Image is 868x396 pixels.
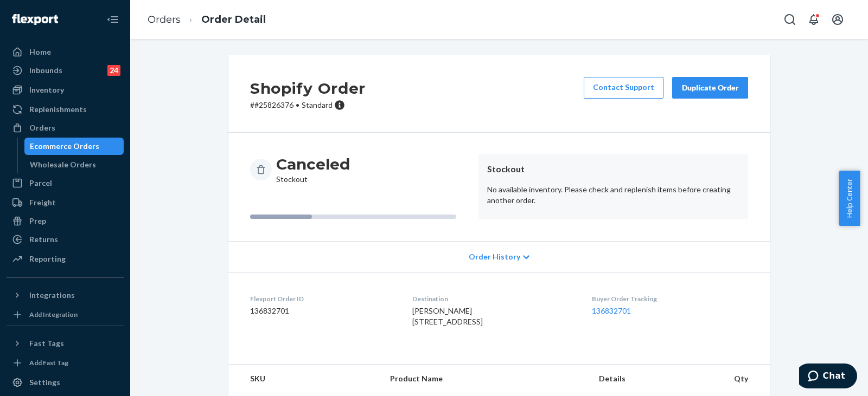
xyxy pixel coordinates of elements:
[839,171,860,226] button: Help Center
[7,43,124,61] a: Home
[29,65,62,76] div: Inbounds
[29,47,51,57] div: Home
[584,77,663,99] a: Contact Support
[29,216,46,226] div: Prep
[7,174,124,192] a: Parcel
[7,62,124,79] a: Inbounds24
[29,254,66,264] div: Reporting
[799,363,857,391] iframe: Opens a widget where you can chat to one of our agents
[29,338,64,349] div: Fast Tags
[250,77,366,100] h2: Shopify Order
[24,138,124,155] a: Ecommerce Orders
[7,101,124,118] a: Replenishments
[107,65,120,76] div: 24
[7,231,124,248] a: Returns
[102,9,124,30] button: Close Navigation
[412,306,483,326] span: [PERSON_NAME] [STREET_ADDRESS]
[779,9,801,30] button: Open Search Box
[228,365,381,393] th: SKU
[29,377,60,388] div: Settings
[29,358,68,367] div: Add Fast Tag
[29,310,78,319] div: Add Integration
[7,308,124,321] a: Add Integration
[276,154,350,185] div: Stockout
[592,294,748,303] dt: Buyer Order Tracking
[827,9,848,30] button: Open account menu
[276,154,350,174] h3: Canceled
[592,306,631,315] a: 136832701
[29,178,52,189] div: Parcel
[139,4,275,36] ol: breadcrumbs
[30,141,99,152] div: Ecommerce Orders
[7,374,124,391] a: Settings
[29,197,56,208] div: Freight
[7,287,124,304] button: Integrations
[710,365,770,393] th: Qty
[803,9,825,30] button: Open notifications
[381,365,590,393] th: Product Name
[29,85,64,95] div: Inventory
[672,77,748,99] button: Duplicate Order
[24,156,124,173] a: Wholesale Orders
[412,294,574,303] dt: Destination
[12,14,58,25] img: Flexport logo
[29,104,87,115] div: Replenishments
[30,159,96,170] div: Wholesale Orders
[250,294,395,303] dt: Flexport Order ID
[487,184,739,206] p: No available inventory. Please check and replenish items before creating another order.
[250,100,366,111] p: # #25826376
[7,250,124,268] a: Reporting
[29,234,58,245] div: Returns
[250,306,395,316] dd: 136832701
[7,356,124,369] a: Add Fast Tag
[681,82,739,93] div: Duplicate Order
[7,335,124,352] button: Fast Tags
[148,14,181,25] a: Orders
[201,14,266,25] a: Order Detail
[29,122,55,133] div: Orders
[487,163,739,176] header: Stockout
[302,100,333,109] span: Standard
[296,100,299,109] span: •
[7,212,124,230] a: Prep
[29,290,75,301] div: Integrations
[469,251,520,262] span: Order History
[7,194,124,211] a: Freight
[590,365,710,393] th: Details
[7,119,124,137] a: Orders
[7,81,124,99] a: Inventory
